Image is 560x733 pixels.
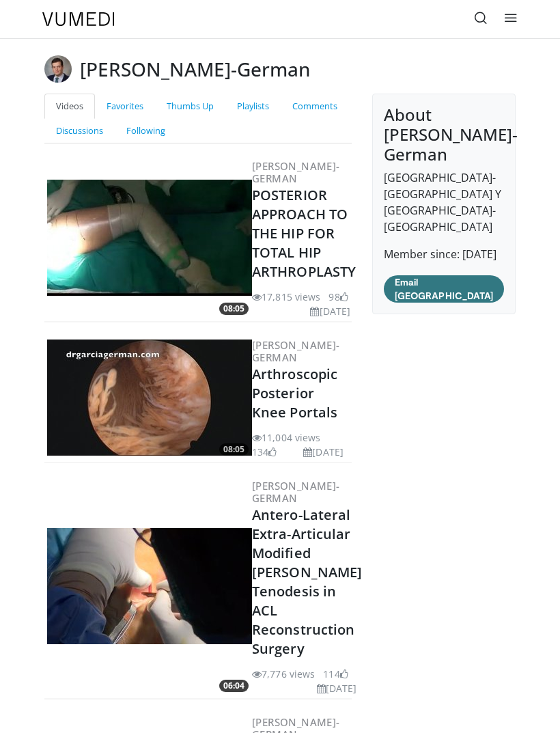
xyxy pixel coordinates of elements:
p: [GEOGRAPHIC_DATA]-[GEOGRAPHIC_DATA] Y [GEOGRAPHIC_DATA]-[GEOGRAPHIC_DATA] [384,169,504,235]
img: Avatar [44,55,72,83]
a: Email [GEOGRAPHIC_DATA] [384,275,504,303]
a: Favorites [95,94,155,119]
a: 06:04 [47,528,252,644]
a: Thumbs Up [155,94,225,119]
li: 17,815 views [252,290,320,304]
a: Videos [44,94,95,119]
img: 2e1988ed-af26-4bc8-8f4e-6ff6ceb22f3b.300x170_q85_crop-smart_upscale.jpg [47,528,252,644]
p: Member since: [DATE] [384,246,504,262]
a: [PERSON_NAME]-German [252,159,340,185]
li: 114 [323,667,348,681]
a: Arthroscopic Posterior Knee Portals [252,365,337,421]
img: VuMedi Logo [42,12,115,26]
span: 06:04 [219,680,249,692]
h4: About [PERSON_NAME]-German [384,105,504,164]
img: 06234ec1-9449-4fdc-a1ec-369a50591d94.300x170_q85_crop-smart_upscale.jpg [47,340,252,456]
li: 134 [252,445,277,459]
li: [DATE] [303,445,344,459]
li: 7,776 views [252,667,315,681]
a: POSTERIOR APPROACH TO THE HIP FOR TOTAL HIP ARTHROPLASTY [252,186,356,281]
li: [DATE] [310,304,350,318]
a: Antero-Lateral Extra-Articular Modified [PERSON_NAME] Tenodesis in ACL Reconstruction Surgery [252,506,362,658]
img: 319044_0000_1.png.300x170_q85_crop-smart_upscale.jpg [47,180,252,296]
li: 98 [328,290,348,304]
span: 08:05 [219,303,249,315]
a: Comments [281,94,349,119]
a: Playlists [225,94,281,119]
span: 08:05 [219,443,249,456]
a: [PERSON_NAME]-German [252,479,340,505]
a: Following [115,118,177,143]
a: Discussions [44,118,115,143]
li: 11,004 views [252,430,320,445]
a: [PERSON_NAME]-German [252,338,340,364]
a: 08:05 [47,340,252,456]
h3: [PERSON_NAME]-German [80,55,310,83]
li: [DATE] [317,681,357,695]
a: 08:05 [47,180,252,296]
